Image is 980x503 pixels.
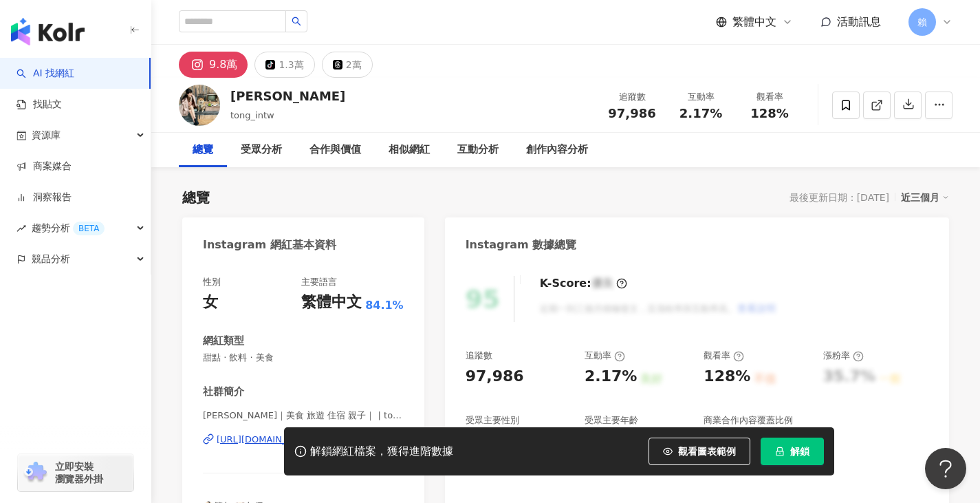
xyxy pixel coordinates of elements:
div: 互動分析 [457,142,499,158]
span: 甜點 · 飲料 · 美食 [203,352,404,364]
div: 網紅類型 [203,334,244,348]
div: 繁體中文 [301,292,362,313]
span: tong_intw [230,110,274,120]
a: searchAI 找網紅 [17,67,74,81]
div: 1.3萬 [279,55,303,74]
div: 主要語言 [301,276,337,288]
span: 活動訊息 [837,15,881,28]
div: 社群簡介 [203,385,244,399]
a: 找貼文 [17,98,62,111]
span: 競品分析 [32,244,70,275]
span: 繁體中文 [732,14,776,30]
a: chrome extension立即安裝 瀏覽器外掛 [18,454,133,491]
span: 賴 [917,14,927,30]
div: Instagram 數據總覽 [466,237,577,253]
button: 1.3萬 [254,52,314,78]
img: chrome extension [22,462,49,484]
button: 解鎖 [761,438,824,465]
div: 女 [203,292,218,313]
div: 最後更新日期：[DATE] [790,192,889,203]
button: 觀看圖表範例 [649,438,750,465]
div: K-Score : [540,276,627,291]
div: 觀看率 [704,350,744,362]
div: 2.17% [585,366,637,387]
div: Instagram 網紅基本資料 [203,237,336,253]
div: 受眾主要年齡 [585,414,638,427]
div: 128% [704,366,750,387]
div: 創作內容分析 [526,142,588,158]
span: 解鎖 [790,446,809,457]
span: 資源庫 [32,120,61,151]
div: 觀看率 [743,90,796,104]
span: 觀看圖表範例 [678,446,736,457]
div: 互動率 [585,350,625,362]
span: search [292,17,301,26]
a: 商案媒合 [17,160,72,173]
span: 2.17% [679,107,722,120]
div: 互動率 [675,90,727,104]
div: 性別 [203,276,221,288]
div: 漲粉率 [823,350,864,362]
button: 9.8萬 [179,52,248,78]
a: 洞察報告 [17,191,72,204]
button: 2萬 [322,52,373,78]
span: [PERSON_NAME]｜美食 旅遊 住宿 親子｜ | tong_intw [203,409,404,422]
div: 合作與價值 [309,142,361,158]
div: 追蹤數 [466,350,492,362]
div: BETA [73,222,105,235]
span: rise [17,224,26,233]
span: 84.1% [365,298,404,313]
span: 97,986 [608,106,655,120]
div: 9.8萬 [209,55,237,74]
div: 受眾主要性別 [466,414,519,427]
img: KOL Avatar [179,85,220,126]
div: [PERSON_NAME] [230,87,345,105]
span: 立即安裝 瀏覽器外掛 [55,460,103,485]
div: 總覽 [193,142,213,158]
div: 商業合作內容覆蓋比例 [704,414,793,427]
span: 趨勢分析 [32,213,105,244]
span: 128% [750,107,789,120]
div: 相似網紅 [389,142,430,158]
span: lock [775,447,785,456]
div: 總覽 [182,188,210,207]
div: 2萬 [346,55,362,74]
div: 解鎖網紅檔案，獲得進階數據 [310,445,453,459]
div: 近三個月 [901,189,949,206]
img: logo [11,18,85,45]
div: 97,986 [466,366,524,387]
div: 受眾分析 [241,142,282,158]
div: 追蹤數 [606,90,658,104]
